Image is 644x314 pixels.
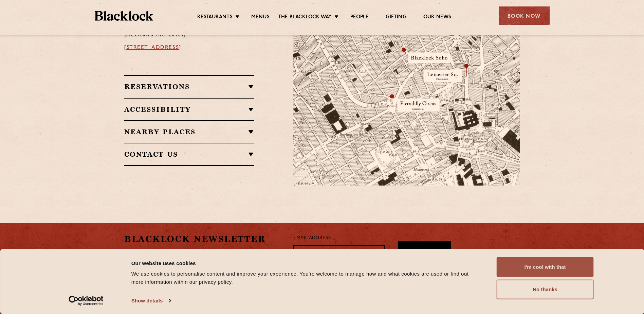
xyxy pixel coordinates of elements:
h2: Reservations [124,83,254,91]
a: People [350,14,369,21]
label: Email Address [293,234,331,242]
a: The Blacklock Way [278,14,332,21]
h2: Accessibility [124,105,254,114]
img: BL_Textured_Logo-footer-cropped.svg [95,11,153,21]
button: I'm cool with that [497,257,594,277]
div: We use cookies to personalise content and improve your experience. You're welcome to manage how a... [131,270,481,286]
div: Our website uses cookies [131,259,481,267]
div: Book Now [499,6,550,25]
a: Show details [131,296,171,306]
a: [STREET_ADDRESS] [124,45,181,50]
h2: Contact Us [124,150,254,158]
input: We’ve saved a spot for your email... [293,245,385,262]
span: Send [417,248,432,256]
a: Gifting [386,14,406,21]
a: Menus [251,14,270,21]
button: No thanks [497,280,594,299]
a: Restaurants [197,14,233,21]
h2: Nearby Places [124,128,254,136]
a: Usercentrics Cookiebot - opens in a new window [56,296,116,306]
img: svg%3E [447,122,542,186]
a: Our News [423,14,452,21]
h2: Blacklock Newsletter [124,233,283,245]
